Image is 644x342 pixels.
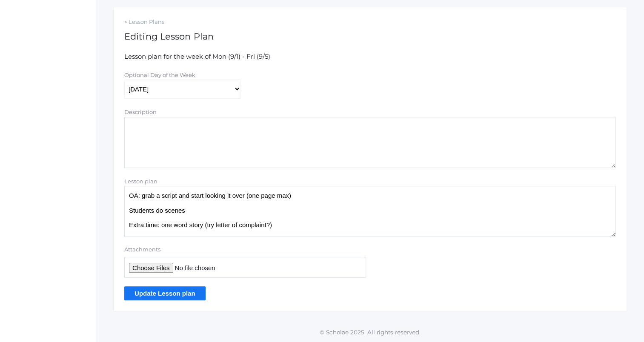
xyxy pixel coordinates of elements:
[124,52,270,60] span: Lesson plan for the week of Mon (9/1) - Fri (9/5)
[124,186,616,237] textarea: OA: grab a script and start looking it over (one page max) Students do scenes Extra time: one wor...
[124,18,616,26] a: < Lesson Plans
[124,108,157,115] label: Description
[124,286,206,300] input: Update Lesson plan
[124,31,616,41] h1: Editing Lesson Plan
[96,328,644,336] p: © Scholae 2025. All rights reserved.
[124,71,195,78] label: Optional Day of the Week
[124,178,157,185] label: Lesson plan
[124,245,366,254] label: Attachments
